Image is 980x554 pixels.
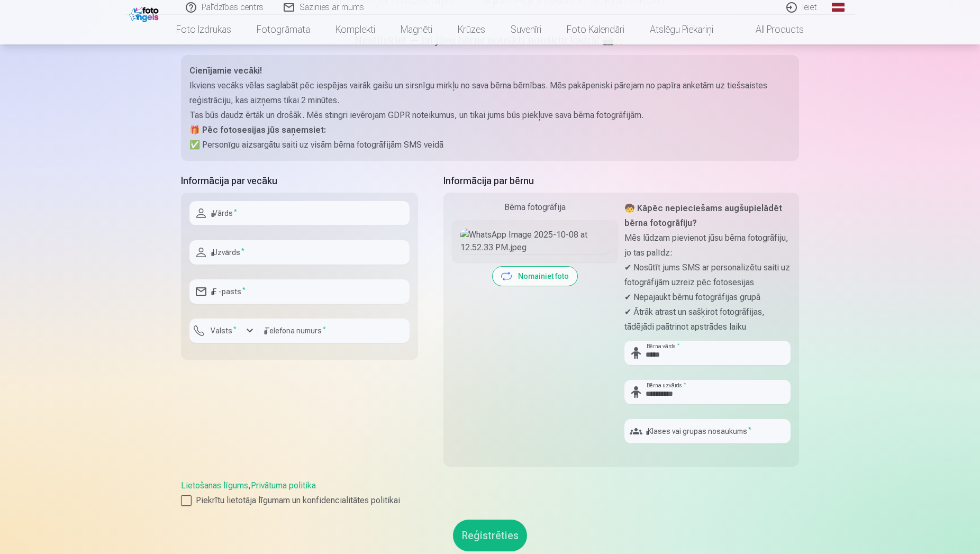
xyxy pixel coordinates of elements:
a: Magnēti [388,15,445,44]
button: Nomainiet foto [493,267,577,286]
h5: Informācija par vecāku [181,174,418,188]
a: All products [726,15,816,44]
p: Ikviens vecāks vēlas saglabāt pēc iespējas vairāk gaišu un sirsnīgu mirkļu no sava bērna bērnības... [189,78,791,108]
div: Bērna fotogrāfija [452,201,618,214]
label: Piekrītu lietotāja līgumam un konfidencialitātes politikai [181,494,799,507]
a: Atslēgu piekariņi [637,15,726,44]
h5: Informācija par bērnu [443,174,799,188]
p: ✔ Nosūtīt jums SMS ar personalizētu saiti uz fotogrāfijām uzreiz pēc fotosesijas [624,260,791,290]
button: Valsts* [189,319,258,343]
img: /fa1 [129,4,161,22]
a: Komplekti [323,15,388,44]
p: Tas būs daudz ērtāk un drošāk. Mēs stingri ievērojam GDPR noteikumus, un tikai jums būs piekļuve ... [189,108,791,123]
p: ✅ Personīgu aizsargātu saiti uz visām bērna fotogrāfijām SMS veidā [189,138,791,152]
label: Valsts [206,325,241,336]
img: WhatsApp Image 2025-10-08 at 12.52.33 PM.jpeg [460,229,610,254]
a: Lietošanas līgums [181,480,248,491]
p: Mēs lūdzam pievienot jūsu bērna fotogrāfiju, jo tas palīdz: [624,231,791,260]
a: Fotogrāmata [244,15,323,44]
button: Reģistrēties [453,520,527,551]
div: , [181,479,799,507]
a: Foto izdrukas [164,15,244,44]
strong: 🎁 Pēc fotosesijas jūs saņemsiet: [189,125,326,135]
a: Suvenīri [498,15,554,44]
a: Foto kalendāri [554,15,637,44]
p: ✔ Nepajaukt bērnu fotogrāfijas grupā [624,290,791,305]
a: Privātuma politika [251,480,316,491]
p: ✔ Ātrāk atrast un sašķirot fotogrāfijas, tādējādi paātrinot apstrādes laiku [624,305,791,334]
strong: Cienījamie vecāki! [189,66,262,76]
a: Krūzes [445,15,498,44]
strong: 🧒 Kāpēc nepieciešams augšupielādēt bērna fotogrāfiju? [624,203,782,228]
